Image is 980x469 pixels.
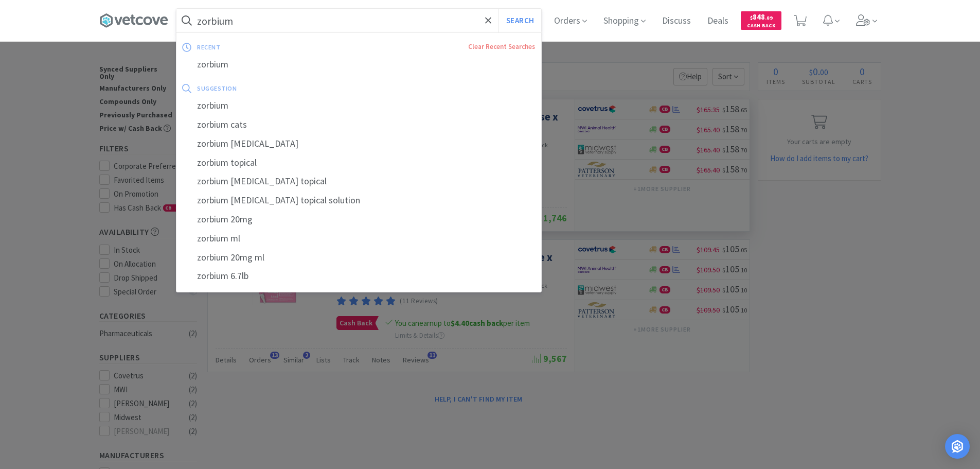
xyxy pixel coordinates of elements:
[176,134,541,153] div: zorbium [MEDICAL_DATA]
[176,267,541,286] div: zorbium 6.7lb
[468,42,535,51] a: Clear Recent Searches
[750,14,753,21] span: $
[176,248,541,267] div: zorbium 20mg ml
[176,172,541,191] div: zorbium [MEDICAL_DATA] topical
[176,115,541,134] div: zorbium cats
[750,12,773,22] span: 848
[658,16,695,26] a: Discuss
[176,153,541,172] div: zorbium topical
[197,80,386,96] div: suggestion
[176,229,541,248] div: zorbium ml
[176,9,541,32] input: Search by item, sku, manufacturer, ingredient, size...
[176,191,541,210] div: zorbium [MEDICAL_DATA] topical solution
[498,9,541,32] button: Search
[765,14,773,21] span: . 89
[176,55,541,74] div: zorbium
[197,39,344,55] div: recent
[176,210,541,229] div: zorbium 20mg
[741,7,781,34] a: $848.89Cash Back
[176,96,541,115] div: zorbium
[945,434,970,459] div: Open Intercom Messenger
[747,23,775,30] span: Cash Back
[703,16,733,26] a: Deals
